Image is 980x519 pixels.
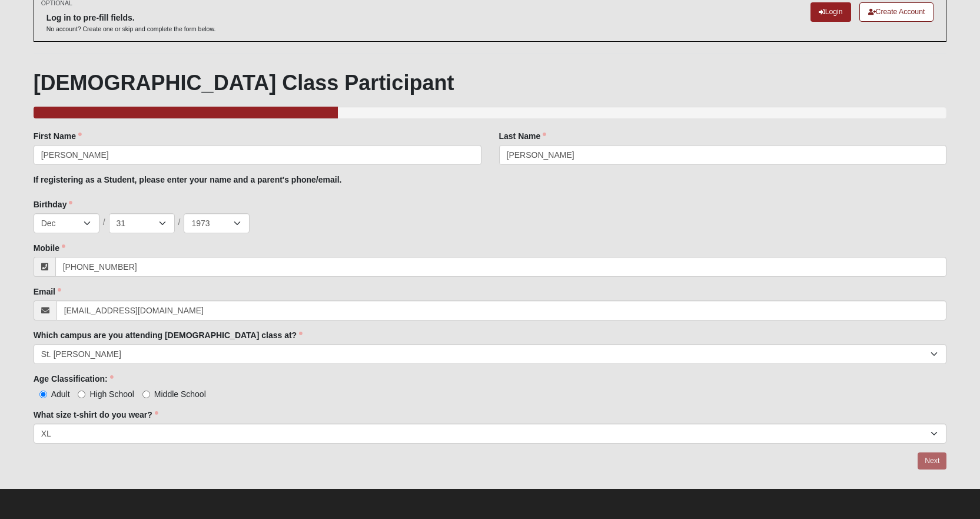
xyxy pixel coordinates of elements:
a: Login [810,2,851,22]
label: First Name [34,130,82,142]
input: High School [78,391,85,398]
label: Age Classification: [34,373,114,385]
label: Which campus are you attending [DEMOGRAPHIC_DATA] class at? [34,329,303,341]
a: Create Account [859,2,934,22]
label: Birthday [34,199,73,210]
span: Adult [51,389,70,399]
h6: Log in to pre-fill fields. [46,13,216,23]
span: / [103,216,105,229]
span: High School [89,389,134,399]
input: Adult [39,391,47,398]
label: Last Name [499,130,547,142]
h1: [DEMOGRAPHIC_DATA] Class Participant [34,70,947,95]
b: If registering as a Student, please enter your name and a parent's phone/email. [34,175,342,184]
p: No account? Create one or skip and complete the form below. [46,25,216,34]
label: What size t-shirt do you wear? [34,409,158,421]
span: Middle School [154,389,206,399]
input: Middle School [142,391,150,398]
label: Mobile [34,242,65,254]
span: / [178,216,181,229]
label: Email [34,286,61,297]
